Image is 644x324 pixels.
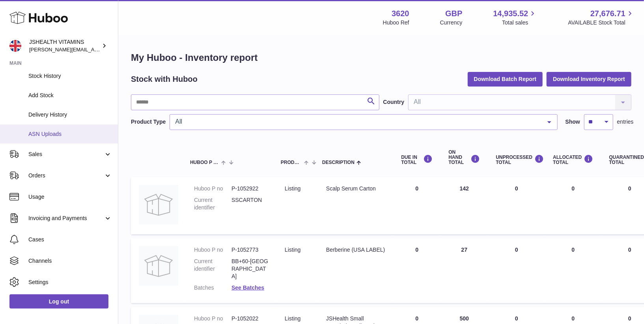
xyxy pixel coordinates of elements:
span: 0 [628,185,631,192]
td: 0 [393,238,441,303]
span: [PERSON_NAME][EMAIL_ADDRESS][DOMAIN_NAME] [29,46,158,53]
strong: 3620 [392,8,409,19]
span: 0 [628,315,631,322]
button: Download Batch Report [468,72,543,86]
a: See Batches [231,284,264,291]
dt: Huboo P no [194,315,231,322]
span: Add Stock [28,92,112,99]
span: Stock History [28,72,112,80]
a: 14,935.52 Total sales [493,8,537,26]
span: Sales [28,151,104,158]
span: Total sales [502,19,537,26]
td: 142 [441,177,488,234]
td: 27 [441,238,488,303]
img: francesca@jshealthvitamins.com [9,40,21,52]
td: 0 [488,177,545,234]
span: 27,676.71 [590,8,625,19]
span: Invoicing and Payments [28,215,104,222]
span: Cases [28,236,112,243]
dt: Current identifier [194,196,231,211]
img: product image [139,185,178,224]
dd: P-1052022 [231,315,269,322]
div: Huboo Ref [383,19,409,26]
span: Product Type [281,160,302,165]
h2: Stock with Huboo [131,74,198,85]
dt: Batches [194,284,231,292]
span: listing [285,185,301,192]
span: Description [322,160,355,165]
span: All [173,118,541,126]
span: listing [285,247,301,253]
dt: Huboo P no [194,246,231,254]
dt: Current identifier [194,258,231,280]
span: ASN Uploads [28,130,112,138]
span: Settings [28,279,112,286]
div: UNPROCESSED Total [496,154,537,165]
label: Product Type [131,118,166,126]
div: ON HAND Total [448,150,480,166]
span: Channels [28,257,112,265]
span: Huboo P no [190,160,219,165]
button: Download Inventory Report [547,72,631,86]
span: 0 [628,247,631,253]
div: Scalp Serum Carton [326,185,385,192]
td: 0 [488,238,545,303]
a: Log out [9,294,108,309]
dd: SSCARTON [231,196,269,211]
label: Show [566,118,580,126]
dt: Huboo P no [194,185,231,192]
span: Orders [28,172,104,179]
div: ALLOCATED Total [553,154,593,165]
td: 0 [545,238,601,303]
td: 0 [545,177,601,234]
div: DUE IN TOTAL [401,154,433,165]
span: Delivery History [28,111,112,119]
img: product image [139,246,178,286]
span: Usage [28,193,112,201]
strong: GBP [445,8,462,19]
span: listing [285,315,301,322]
span: 14,935.52 [493,8,528,19]
div: Currency [440,19,463,26]
dd: P-1052773 [231,246,269,254]
span: AVAILABLE Stock Total [568,19,635,26]
h1: My Huboo - Inventory report [131,51,631,64]
dd: BB+60-[GEOGRAPHIC_DATA] [231,258,269,280]
label: Country [383,98,405,106]
div: JSHEALTH VITAMINS [29,38,100,53]
span: entries [617,118,634,126]
a: 27,676.71 AVAILABLE Stock Total [568,8,635,26]
div: Berberine (USA LABEL) [326,246,385,254]
td: 0 [393,177,441,234]
dd: P-1052922 [231,185,269,192]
